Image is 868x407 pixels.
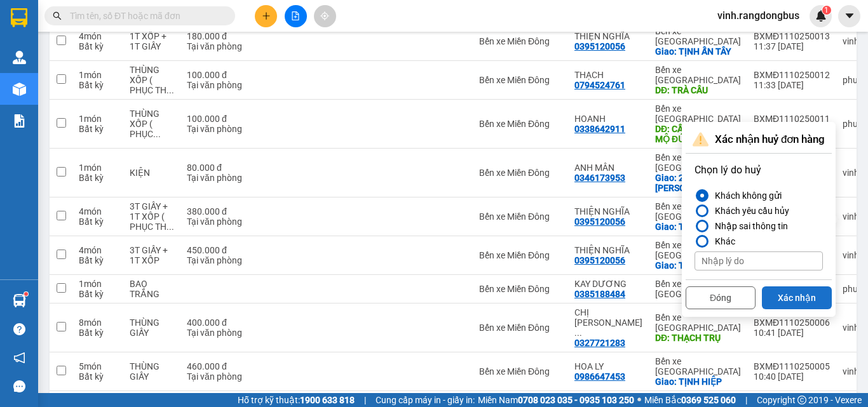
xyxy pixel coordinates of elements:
[655,377,741,387] div: Giao: TỊNH HIỆP
[479,119,562,129] div: Bến xe Miền Đông
[79,124,117,134] div: Bất kỳ
[79,279,117,289] div: 1 món
[79,328,117,338] div: Bất kỳ
[376,393,475,407] span: Cung cấp máy in - giấy in:
[838,5,860,27] button: caret-down
[754,317,830,328] div: BXMĐ1110250006
[655,85,741,95] div: DĐ: TRÀ CÂU
[710,203,789,218] div: Khách yêu cầu hủy
[187,245,244,255] div: 450.000 đ
[655,279,741,299] div: Bến xe [GEOGRAPHIC_DATA]
[285,5,307,27] button: file-add
[187,124,244,134] div: Tại văn phòng
[754,31,830,41] div: BXMĐ1110250013
[655,46,741,57] div: Giao: TỊNH ẤN TÂY
[79,255,117,265] div: Bất kỳ
[130,245,174,265] div: 3T GIẤY + 1T XỐP
[79,371,117,382] div: Bất kỳ
[13,51,26,64] img: warehouse-icon
[754,361,830,371] div: BXMĐ1110250005
[695,251,823,270] input: Nhập lý do
[187,217,244,227] div: Tại văn phòng
[479,75,562,85] div: Bến xe Miền Đông
[479,323,562,333] div: Bến xe Miền Đông
[13,380,25,392] span: message
[686,286,756,309] button: Đóng
[574,70,642,80] div: THẠCH
[754,70,830,80] div: BXMĐ1110250012
[13,83,26,96] img: warehouse-icon
[187,31,244,41] div: 180.000 đ
[655,65,741,85] div: Bến xe [GEOGRAPHIC_DATA]
[518,395,634,405] strong: 0708 023 035 - 0935 103 250
[79,245,117,255] div: 4 món
[130,65,174,95] div: THÙNG XỐP ( PHỤC THU )
[824,6,829,15] span: 1
[187,70,244,80] div: 100.000 đ
[13,323,25,335] span: question-circle
[187,163,244,173] div: 80.000 đ
[24,292,28,296] sup: 1
[574,361,642,371] div: HOA LY
[130,31,174,51] div: 1T XỐP + 1T GIẤY
[574,307,642,338] div: CHỊ QUỲNH ( ĐL HÀ THANH PHONG )
[574,31,642,41] div: THIỆN NGHĨA
[79,206,117,217] div: 4 món
[844,10,855,22] span: caret-down
[695,163,823,178] p: Chọn lý do huỷ
[686,126,832,154] div: Xác nhận huỷ đơn hàng
[574,217,625,227] div: 0395120056
[655,260,741,270] div: Giao: TỊNH ẤN TÂY
[187,41,244,51] div: Tại văn phòng
[79,217,117,227] div: Bất kỳ
[79,289,117,299] div: Bất kỳ
[754,114,830,124] div: BXMĐ1110250011
[320,11,329,20] span: aim
[574,255,625,265] div: 0395120056
[130,279,174,299] div: BAO TRẮNG
[815,10,827,22] img: icon-new-feature
[637,397,641,403] span: ⚪️
[574,328,582,338] span: ...
[291,11,300,20] span: file-add
[166,85,174,95] span: ...
[187,361,244,371] div: 460.000 đ
[710,218,788,234] div: Nhập sai thông tin
[6,69,88,97] li: VP Bến xe Miền Đông
[574,163,642,173] div: ANH MÂN
[655,356,741,377] div: Bến xe [GEOGRAPHIC_DATA]
[822,6,831,15] sup: 1
[130,201,174,232] div: 3T GIẤY + 1T XỐP ( PHỤC THU )
[187,328,244,338] div: Tại văn phòng
[655,152,741,173] div: Bến xe [GEOGRAPHIC_DATA]
[479,366,562,377] div: Bến xe Miền Đông
[574,124,625,134] div: 0338642911
[79,361,117,371] div: 5 món
[79,317,117,328] div: 8 món
[88,69,169,110] li: VP Bến xe [GEOGRAPHIC_DATA]
[574,338,625,348] div: 0327721283
[130,109,174,139] div: THÙNG XỐP ( PHỤC THU)
[745,393,747,407] span: |
[187,80,244,90] div: Tại văn phòng
[655,312,741,333] div: Bến xe [GEOGRAPHIC_DATA]
[574,206,642,217] div: THIỆN NGHĨA
[13,352,25,364] span: notification
[79,114,117,124] div: 1 món
[655,240,741,260] div: Bến xe [GEOGRAPHIC_DATA]
[79,41,117,51] div: Bất kỳ
[187,173,244,183] div: Tại văn phòng
[797,396,806,404] span: copyright
[79,80,117,90] div: Bất kỳ
[79,31,117,41] div: 4 món
[644,393,736,407] span: Miền Bắc
[707,8,810,23] span: vinh.rangdongbus
[187,317,244,328] div: 400.000 đ
[6,6,184,54] li: Rạng Đông Buslines
[187,255,244,265] div: Tại văn phòng
[754,41,830,51] div: 11:37 [DATE]
[574,289,625,299] div: 0385188484
[479,250,562,260] div: Bến xe Miền Đông
[478,393,634,407] span: Miền Nam
[762,286,832,309] button: Xác nhận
